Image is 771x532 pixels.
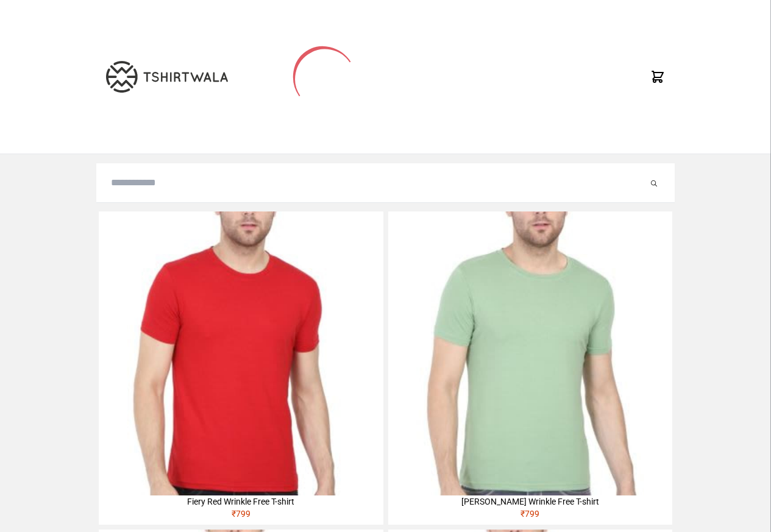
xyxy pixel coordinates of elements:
img: TW-LOGO-400-104.png [106,61,228,93]
div: ₹ 799 [388,508,672,525]
button: Submit your search query. [648,176,660,190]
img: 4M6A2225-320x320.jpg [99,211,383,495]
div: Fiery Red Wrinkle Free T-shirt [99,495,383,508]
div: [PERSON_NAME] Wrinkle Free T-shirt [388,495,672,508]
a: Fiery Red Wrinkle Free T-shirt₹799 [99,211,383,525]
a: [PERSON_NAME] Wrinkle Free T-shirt₹799 [388,211,672,525]
div: ₹ 799 [99,508,383,525]
img: 4M6A2211-320x320.jpg [388,211,672,495]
